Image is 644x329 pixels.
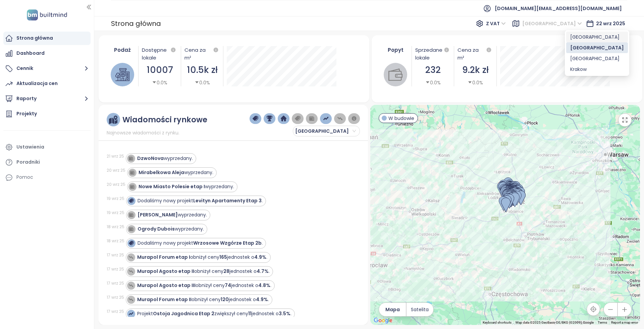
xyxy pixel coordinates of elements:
[221,296,229,303] strong: 120
[137,268,270,275] div: obniżył ceny jednostek o .
[129,212,133,217] img: icon
[137,310,291,317] div: Projekt zwiększył ceny jednostek o .
[415,63,451,77] div: 232
[219,254,227,260] strong: 165
[309,116,315,122] img: wallet-dark-grey.png
[137,282,271,289] div: obniżył ceny jednostek o .
[486,18,506,29] span: Z VAT
[566,53,628,64] div: Warszawa
[193,240,262,246] strong: Wrzosowe Wzgórze Etap 2b
[253,116,259,122] img: price-tag-dark-blue.png
[570,55,624,62] div: [GEOGRAPHIC_DATA]
[411,306,429,313] span: Satelita
[138,197,263,204] div: Dodaliśmy nowy projekt .
[128,269,133,274] img: icon
[139,183,234,190] div: wyprzedany.
[138,240,263,247] div: Dodaliśmy nowy projekt .
[129,198,133,203] img: icon
[107,210,124,216] div: 19 wrz 25
[379,303,406,316] button: Mapa
[137,155,164,162] strong: DzwoNova
[248,310,252,317] strong: 11
[195,79,210,86] div: 0.0%
[107,238,124,244] div: 18 wrz 25
[16,158,40,166] div: Poradniki
[415,46,451,61] div: Sprzedane lokale
[3,92,91,106] button: Raporty
[570,66,624,73] div: Krakow
[137,282,196,289] strong: Murapol Agosto etap III
[16,143,44,151] div: Ustawienia
[107,167,125,173] div: 20 wrz 25
[16,173,33,181] div: Pomoc
[142,46,177,61] div: Dostępne lokale
[137,296,269,303] div: obniżył ceny jednostek o .
[483,320,512,325] button: Keyboard shortcuts
[184,46,212,61] div: Cena za m²
[3,62,91,75] button: Cennik
[128,156,133,161] img: icon
[130,184,135,189] img: icon
[107,266,124,272] div: 17 wrz 25
[425,80,430,85] span: caret-down
[184,63,220,77] div: 10.5k zł
[223,268,229,275] strong: 28
[267,116,273,122] img: trophy-dark-blue.png
[138,225,175,232] strong: Ogrody Dubois
[3,140,91,154] a: Ustawienia
[107,252,124,258] div: 17 wrz 25
[152,80,157,85] span: caret-down
[3,32,91,45] a: Strona główna
[107,129,179,136] span: Najnowsze wiadomości z rynku.
[128,297,133,302] img: icon
[516,321,594,324] span: Map data ©2025 GeoBasis-DE/BKG (©2009), Google
[388,115,414,122] span: W budowie
[3,156,91,169] a: Poradniki
[257,268,269,275] strong: 4.7%
[468,80,472,85] span: caret-down
[107,224,124,230] div: 18 wrz 25
[153,310,214,317] strong: Ostoja Jagodnica Etap 2
[522,18,582,29] span: Łódź
[383,46,408,54] div: Popyt
[111,17,161,30] div: Strona główna
[337,116,343,122] img: price-decreases.png
[137,254,190,260] strong: Murapol Forum etap I
[468,79,483,86] div: 0.0%
[611,321,638,324] a: Report a map error
[570,33,624,41] div: [GEOGRAPHIC_DATA]
[458,63,493,77] div: 9.2k zł
[372,316,394,325] a: Open this area in Google Maps (opens a new window)
[139,169,213,176] div: wyprzedany.
[3,107,91,121] a: Projekty
[598,321,607,324] a: Terms (opens in new tab)
[129,241,133,245] img: icon
[3,77,91,90] a: Aktualizacja cen
[122,116,207,124] div: Wiadomości rynkowe
[130,170,135,175] img: icon
[16,79,58,88] div: Aktualizacja cen
[193,197,262,204] strong: Levityn Apartamenty Etap 3
[128,283,133,288] img: icon
[138,211,207,218] div: wyprzedany.
[256,296,268,303] strong: 4.9%
[425,79,441,86] div: 0.0%
[107,280,124,286] div: 17 wrz 25
[139,169,184,176] strong: Mirabelkowa Aleja
[138,225,204,233] div: wyprzedany.
[458,46,493,61] div: Cena za m²
[107,294,124,300] div: 17 wrz 25
[107,153,124,159] div: 21 wrz 25
[407,303,433,316] button: Satelita
[279,310,290,317] strong: 3.5%
[566,64,628,75] div: Krakow
[281,116,287,122] img: home-dark-blue.png
[351,116,357,122] img: information-circle.png
[195,80,199,85] span: caret-down
[25,8,69,22] img: logo
[129,227,133,231] img: icon
[495,0,622,16] span: [DOMAIN_NAME][EMAIL_ADDRESS][DOMAIN_NAME]
[258,282,270,289] strong: 4.8%
[107,196,124,202] div: 19 wrz 25
[107,309,124,315] div: 17 wrz 25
